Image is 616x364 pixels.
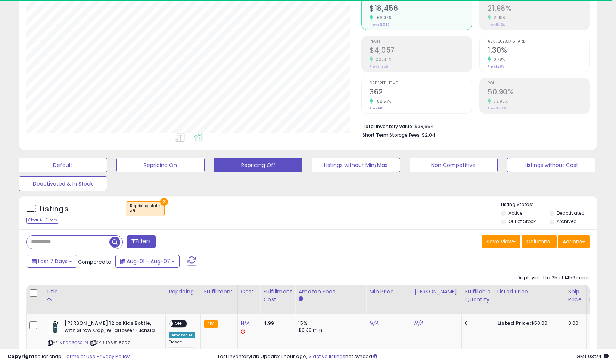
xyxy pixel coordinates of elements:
[497,288,562,296] div: Listed Price
[78,258,112,265] span: Compared to:
[19,176,107,191] button: Deactivated & In Stock
[568,320,581,327] div: 0.00
[263,320,289,327] div: 4.99
[63,340,89,346] a: B0D3QSSLPL
[204,288,234,296] div: Fulfillment
[7,353,35,360] strong: Copyright
[370,64,388,69] small: Prev: $1,259
[422,131,435,139] span: $2.04
[488,106,507,111] small: Prev: 38.00%
[218,353,609,360] div: Last InventoryLab Update: 1 hour ago, not synced.
[576,353,609,360] span: 2025-08-15 03:24 GMT
[465,320,488,327] div: 0
[64,353,96,360] a: Terms of Use
[370,88,472,98] h2: 362
[369,320,378,327] a: N/A
[160,198,168,206] button: ×
[40,204,68,214] h5: Listings
[482,235,520,248] button: Save View
[488,64,504,69] small: Prev: 1.29%
[204,320,218,328] small: FBA
[7,353,130,360] div: seller snap | |
[497,320,531,327] b: Listed Price:
[558,235,590,248] button: Actions
[97,353,130,360] a: Privacy Policy
[363,123,413,130] b: Total Inventory Value:
[241,320,250,327] a: N/A
[488,88,589,98] h2: 50.90%
[370,106,383,111] small: Prev: 140
[508,218,536,224] label: Out of Stock
[173,321,185,327] span: OFF
[370,81,472,85] span: Ordered Items
[507,158,595,172] button: Listings without Cost
[522,235,557,248] button: Columns
[414,288,458,296] div: [PERSON_NAME]
[48,320,63,335] img: 31rdciAc3hL._SL40_.jpg
[19,158,107,172] button: Default
[38,258,68,265] span: Last 7 Days
[116,158,205,172] button: Repricing On
[298,327,360,333] div: $0.30 min
[130,203,161,214] span: Repricing state :
[488,4,589,14] h2: 21.98%
[312,158,400,172] button: Listings without Min/Max
[370,4,472,14] h2: $18,456
[557,218,577,224] label: Archived
[307,353,345,360] a: 13 active listings
[557,210,585,216] label: Deactivated
[568,288,583,304] div: Ship Price
[526,238,550,245] span: Columns
[26,217,59,224] div: Clear All Filters
[169,332,195,338] div: Amazon AI
[263,288,292,304] div: Fulfillment Cost
[491,57,505,62] small: 0.78%
[488,22,505,27] small: Prev: 18.15%
[298,288,363,296] div: Amazon Fees
[115,255,180,268] button: Aug-01 - Aug-07
[373,57,392,62] small: 222.14%
[373,15,392,21] small: 166.04%
[169,288,197,296] div: Repricing
[488,46,589,56] h2: 1.30%
[370,46,472,56] h2: $4,057
[48,320,160,355] div: ASIN:
[517,274,590,281] div: Displaying 1 to 25 of 1456 items
[298,320,360,327] div: 15%
[370,22,389,27] small: Prev: $6,937
[501,201,597,208] p: Listing States:
[65,320,155,336] b: [PERSON_NAME] 12 oz Kids Bottle, with Straw Cap, Wildflower Fuchsia
[214,158,302,172] button: Repricing Off
[46,288,162,296] div: Title
[488,40,589,44] span: Avg. Buybox Share
[241,288,257,296] div: Cost
[491,99,508,104] small: 33.95%
[508,210,522,216] label: Active
[497,320,559,327] div: $50.00
[491,15,505,21] small: 21.10%
[488,81,589,85] span: ROI
[373,99,391,104] small: 158.57%
[370,40,472,44] span: Profit
[363,132,421,138] b: Short Term Storage Fees:
[414,320,423,327] a: N/A
[127,258,170,265] span: Aug-01 - Aug-07
[298,296,303,302] small: Amazon Fees.
[130,209,161,214] div: off
[363,121,584,130] li: $33,654
[127,235,156,248] button: Filters
[410,158,498,172] button: Non Competitive
[90,340,130,346] span: | SKU: 1068118202
[369,288,408,296] div: Min Price
[465,288,491,304] div: Fulfillable Quantity
[27,255,77,268] button: Last 7 Days
[169,340,195,357] div: Preset:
